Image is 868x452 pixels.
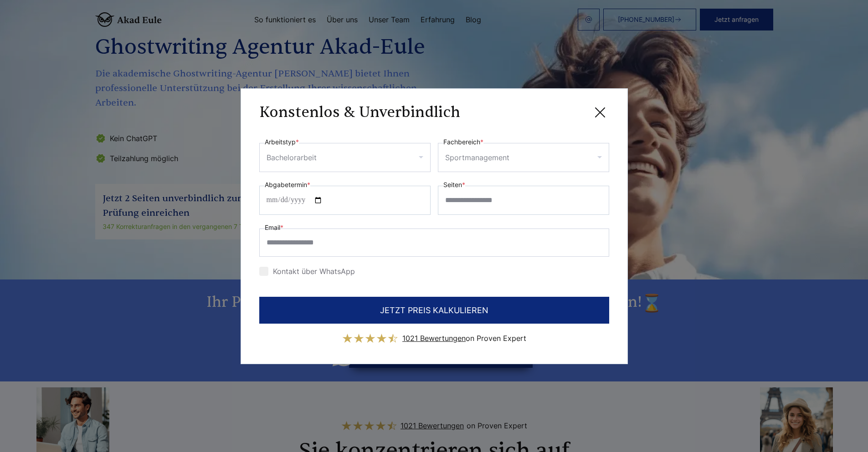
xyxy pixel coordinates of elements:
span: 1021 Bewertungen [402,334,466,343]
label: Arbeitstyp [265,137,299,147]
label: Kontakt über WhatsApp [259,267,355,276]
label: Fachbereich [443,137,483,147]
div: Bachelorarbeit [267,150,317,165]
div: Sportmanagement [445,150,509,165]
label: Email [265,222,283,233]
h3: Konstenlos & Unverbindlich [259,103,460,122]
label: Seiten [443,179,465,190]
div: on Proven Expert [402,331,526,345]
label: Abgabetermin [265,179,310,190]
button: JETZT PREIS KALKULIEREN [259,297,609,324]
